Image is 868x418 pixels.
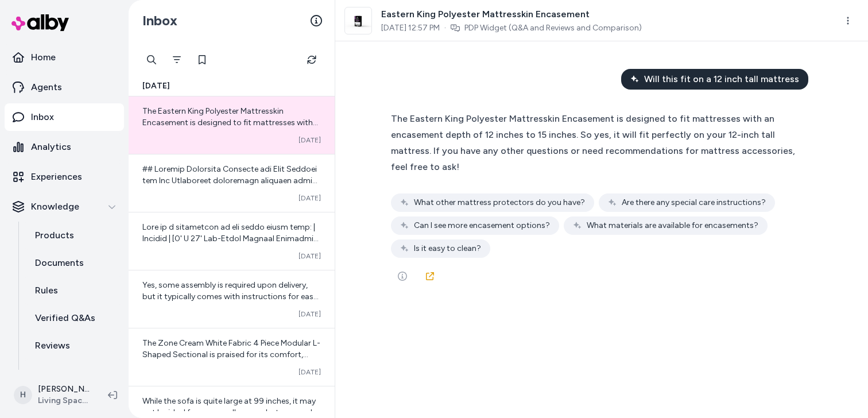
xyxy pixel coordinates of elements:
a: Documents [24,249,124,277]
a: Experiences [5,163,124,191]
a: The Zone Cream White Fabric 4 Piece Modular L-Shaped Sectional is praised for its comfort, modula... [129,328,335,386]
span: The Eastern King Polyester Mattresskin Encasement is designed to fit mattresses with an encasemen... [142,106,318,185]
a: Rules [24,277,124,304]
span: Yes, some assembly is required upon delivery, but it typically comes with instructions for easy s... [142,280,319,313]
p: Rules [35,284,58,297]
span: Living Spaces [38,395,90,407]
p: Documents [35,256,84,270]
p: Survey Questions [35,366,111,380]
span: Can I see more encasement options? [414,220,550,231]
button: Refresh [300,48,323,71]
span: [DATE] [299,136,321,145]
span: What other mattress protectors do you have? [414,197,585,208]
a: Agents [5,73,124,101]
a: Products [24,222,124,249]
span: What materials are available for encasements? [587,220,758,231]
a: Lore ip d sitametcon ad eli seddo eiusm temp: | Incidid | [0' U 27' Lab-Etdol Magnaal Enimadmi Ve... [129,212,335,270]
button: See more [391,265,414,288]
h2: Inbox [142,12,177,29]
span: Will this fit on a 12 inch tall mattress [644,72,799,86]
button: H[PERSON_NAME]Living Spaces [7,377,99,413]
span: Are there any special care instructions? [622,197,766,208]
a: Reviews [24,332,124,359]
a: Verified Q&As [24,304,124,332]
a: Inbox [5,103,124,131]
a: Survey Questions [24,359,124,387]
img: 278446_white_polyester_mattress_protector_signature_01.jpg [345,7,371,34]
a: PDP Widget (Q&A and Reviews and Comparison) [464,22,642,34]
p: Inbox [31,110,54,124]
p: Analytics [31,140,71,154]
a: Analytics [5,133,124,161]
span: [DATE] 12:57 PM [381,22,440,34]
span: [DATE] [142,80,170,92]
img: alby Logo [11,14,69,31]
button: Filter [165,48,188,71]
span: [DATE] [299,309,321,319]
a: Home [5,44,124,71]
p: Products [35,229,74,242]
a: ## Loremip Dolorsita Consecte adi Elit Seddoei tem Inc Utlaboreet doloremagn aliquaen admi venia ... [129,154,335,212]
a: The Eastern King Polyester Mattresskin Encasement is designed to fit mattresses with an encasemen... [129,96,335,154]
span: [DATE] [299,251,321,261]
span: Is it easy to clean? [414,243,481,254]
p: [PERSON_NAME] [38,384,90,395]
p: Experiences [31,170,82,184]
a: Yes, some assembly is required upon delivery, but it typically comes with instructions for easy s... [129,270,335,328]
p: Agents [31,80,62,94]
span: H [14,386,32,404]
span: [DATE] [299,367,321,377]
span: The Eastern King Polyester Mattresskin Encasement is designed to fit mattresses with an encasemen... [391,113,795,172]
button: Knowledge [5,193,124,220]
p: Knowledge [31,200,79,214]
p: Verified Q&As [35,311,95,325]
span: · [444,22,446,34]
p: Home [31,51,56,64]
span: [DATE] [299,193,321,203]
span: Eastern King Polyester Mattresskin Encasement [381,7,642,21]
p: Reviews [35,339,70,353]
